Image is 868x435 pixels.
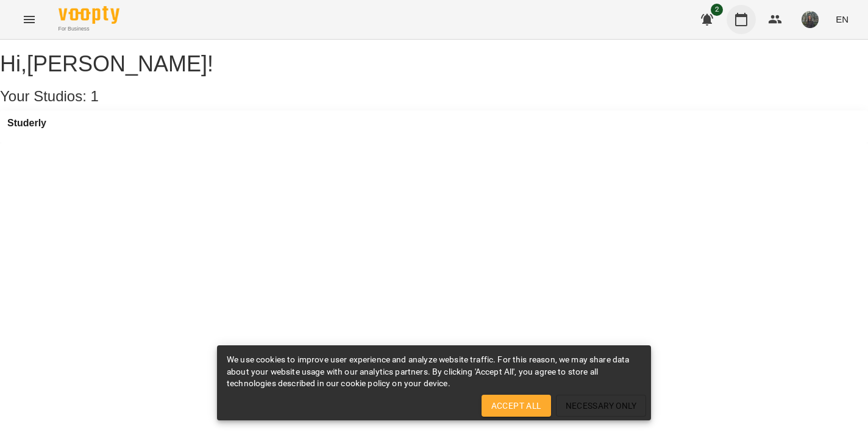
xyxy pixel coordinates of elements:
span: 1 [91,88,99,104]
button: EN [831,8,853,31]
img: Voopty Logo [59,6,119,24]
span: For Business [59,25,119,33]
span: EN [836,13,848,26]
span: 2 [711,4,723,16]
a: Studerly [7,118,46,129]
button: Menu [15,5,44,34]
img: fc30e8fe739587b31d91b7996cddffa1.jpg [802,11,819,28]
